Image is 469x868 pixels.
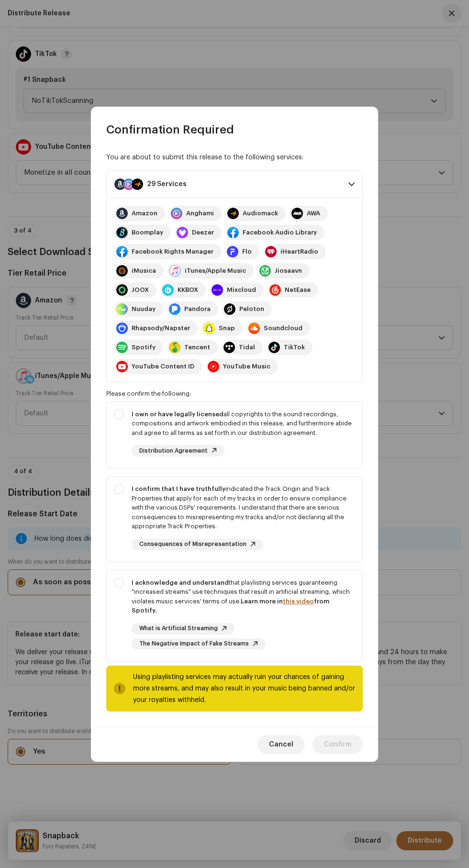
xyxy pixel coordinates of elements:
[106,476,363,562] p-togglebutton: I confirm that I have truthfullyindicated the Track Origin and Track Properties that apply for ea...
[106,170,363,198] p-accordion-header: 29 Services
[184,305,211,313] div: Pandora
[132,229,163,236] div: Boomplay
[284,344,305,351] div: TikTok
[132,248,213,256] div: Facebook Rights Manager
[132,324,190,332] div: Rhapsody/Napster
[223,363,270,370] div: YouTube Music
[132,267,156,275] div: iMusica
[132,598,329,614] strong: Learn more in from Spotify.
[132,411,223,417] strong: I own or have legally licensed
[186,210,214,217] div: Anghami
[132,484,355,531] div: indicated the Track Origin and Track Properties that apply for each of my tracks in order to ensu...
[132,578,355,615] div: that playlisting services guaranteeing "increased streams" use techniques that result in artifici...
[264,324,302,332] div: Soundcloud
[133,671,355,706] div: Using playlisting services may actually ruin your chances of gaining more streams, and may also r...
[219,324,235,332] div: Snap
[178,286,198,294] div: KKBOX
[307,210,320,217] div: AWA
[184,344,210,351] div: Tencent
[132,363,194,370] div: YouTube Content ID
[132,579,229,586] strong: I acknowledge and understand
[243,229,317,236] div: Facebook Audio Library
[243,210,278,217] div: Audiomack
[257,735,305,754] button: Cancel
[139,625,218,632] span: What is Artificial Streaming
[192,229,214,236] div: Deezer
[132,210,157,217] div: Amazon
[139,641,249,647] span: The Negative Impact of Fake Streams
[132,286,149,294] div: JOOX
[269,735,293,754] span: Cancel
[283,598,314,604] a: this video
[139,541,246,547] span: Consequences of Misrepresentation
[185,267,246,275] div: iTunes/Apple Music
[285,286,311,294] div: NetEase
[242,248,252,256] div: Flo
[132,305,156,313] div: Nuuday
[106,122,234,137] span: Confirmation Required
[239,305,264,313] div: Peloton
[106,198,363,382] p-accordion-content: 29 Services
[239,344,255,351] div: Tidal
[324,735,351,754] span: Confirm
[275,267,302,275] div: Jiosaavn
[313,735,363,754] button: Confirm
[106,401,363,469] p-togglebutton: I own or have legally licensedall copyrights to the sound recordings, compositions and artwork em...
[227,286,256,294] div: Mixcloud
[132,486,225,492] strong: I confirm that I have truthfully
[139,448,208,454] span: Distribution Agreement
[147,180,187,188] div: 29 Services
[132,410,355,438] div: all copyrights to the sound recordings, compositions and artwork embodied in this release, and fu...
[106,390,363,398] div: Please confirm the following:
[106,153,363,163] div: You are about to submit this release to the following services:
[132,344,156,351] div: Spotify
[280,248,318,256] div: iHeartRadio
[106,570,363,662] p-togglebutton: I acknowledge and understandthat playlisting services guaranteeing "increased streams" use techni...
